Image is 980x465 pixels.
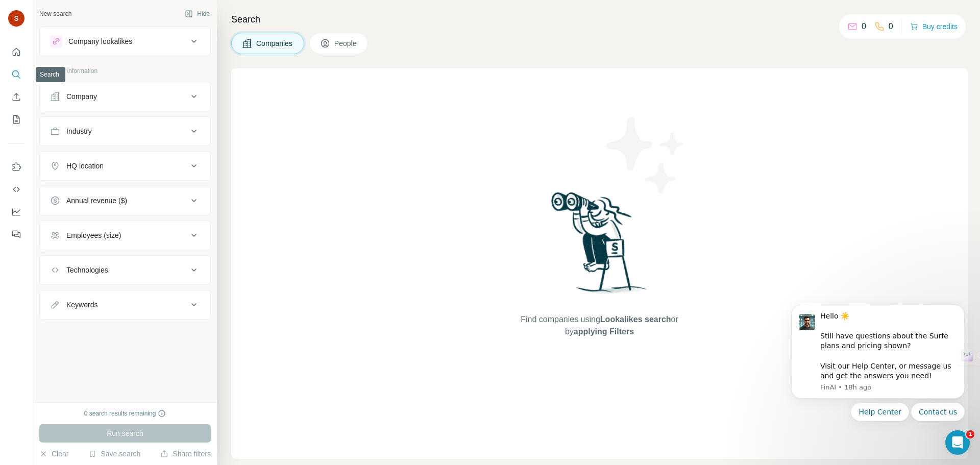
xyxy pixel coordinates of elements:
[178,6,217,21] button: Hide
[8,10,24,27] img: Avatar
[8,110,24,129] button: My lists
[40,258,210,282] button: Technologies
[8,203,24,221] button: Dashboard
[889,20,893,33] p: 0
[66,265,108,275] div: Technologies
[40,84,210,109] button: Company
[600,315,671,324] span: Lookalikes search
[66,230,121,240] div: Employees (size)
[40,154,210,178] button: HQ location
[574,327,634,336] span: applying Filters
[39,449,68,459] button: Clear
[547,189,653,303] img: Surfe Illustration - Woman searching with binoculars
[600,109,692,201] img: Surfe Illustration - Stars
[66,126,92,136] div: Industry
[8,88,24,106] button: Enrich CSV
[66,161,104,171] div: HQ location
[256,38,293,48] span: Companies
[334,38,358,48] span: People
[68,36,132,46] div: Company lookalikes
[862,20,866,33] p: 0
[776,271,980,437] iframe: Intercom notifications message
[40,188,210,213] button: Annual revenue ($)
[40,292,210,317] button: Keywords
[39,9,71,18] div: New search
[40,29,210,54] button: Company lookalikes
[8,65,24,84] button: Search
[160,449,211,459] button: Share filters
[66,91,97,102] div: Company
[8,158,24,176] button: Use Surfe on LinkedIn
[66,195,127,206] div: Annual revenue ($)
[8,225,24,243] button: Feedback
[66,300,97,310] div: Keywords
[84,409,166,418] div: 0 search results remaining
[40,119,210,143] button: Industry
[88,449,140,459] button: Save search
[231,12,968,27] h4: Search
[518,313,681,338] span: Find companies using or by
[945,430,970,455] iframe: Intercom live chat
[39,66,211,76] p: Company information
[8,180,24,199] button: Use Surfe API
[8,43,24,61] button: Quick start
[966,430,974,438] span: 1
[910,19,958,34] button: Buy credits
[40,223,210,248] button: Employees (size)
